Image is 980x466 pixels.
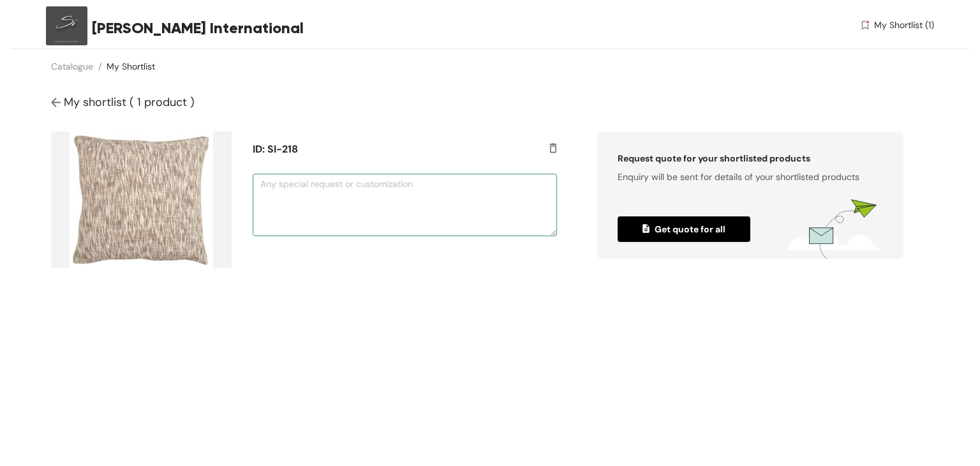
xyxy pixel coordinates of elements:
img: wishlist [859,19,871,32]
h5: ID: SI-218 [253,142,531,157]
button: quotedGet quote for all [618,216,750,242]
div: Enquiry will be sent for details of your shortlisted products [618,165,883,184]
img: quoted [642,224,655,236]
div: Request quote for your shortlisted products [618,152,883,165]
span: [PERSON_NAME] International [92,17,304,40]
a: My Shortlist [107,61,155,72]
a: Catalogue [51,61,93,72]
span: Get quote for all [642,222,725,236]
img: Go back [51,96,64,110]
span: / [98,61,101,72]
img: product-img [51,132,232,268]
img: wishlists [787,199,883,259]
img: Buyer Portal [46,5,87,47]
span: My Shortlist (1) [874,19,934,32]
span: My shortlist ( 1 product ) [64,94,195,110]
img: delete [549,143,557,156]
